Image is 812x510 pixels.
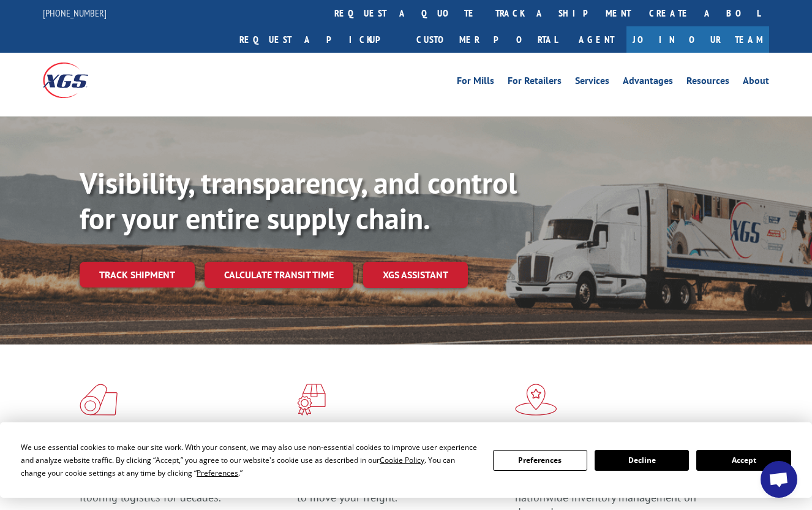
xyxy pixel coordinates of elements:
[380,455,424,465] span: Cookie Policy
[363,262,468,288] a: XGS ASSISTANT
[80,461,269,504] span: As an industry carrier of choice, XGS has brought innovation and dedication to flooring logistics...
[626,26,769,53] a: Join Our Team
[743,76,769,89] a: About
[696,450,791,471] button: Accept
[21,441,478,479] div: We use essential cookies to make our site work. With your consent, we may also use non-essential ...
[205,262,353,288] a: Calculate transit time
[297,384,326,416] img: xgs-icon-focused-on-flooring-red
[566,26,626,53] a: Agent
[508,76,562,89] a: For Retailers
[230,26,407,53] a: Request a pickup
[80,164,517,237] b: Visibility, transparency, and control for your entire supply chain.
[197,468,238,478] span: Preferences
[407,26,566,53] a: Customer Portal
[80,384,118,416] img: xgs-icon-total-supply-chain-intelligence-red
[493,450,587,471] button: Preferences
[595,450,689,471] button: Decline
[43,7,107,19] a: [PHONE_NUMBER]
[575,76,609,89] a: Services
[761,461,797,498] div: Open chat
[515,384,557,416] img: xgs-icon-flagship-distribution-model-red
[686,76,729,89] a: Resources
[623,76,673,89] a: Advantages
[80,262,195,287] a: Track shipment
[457,76,494,89] a: For Mills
